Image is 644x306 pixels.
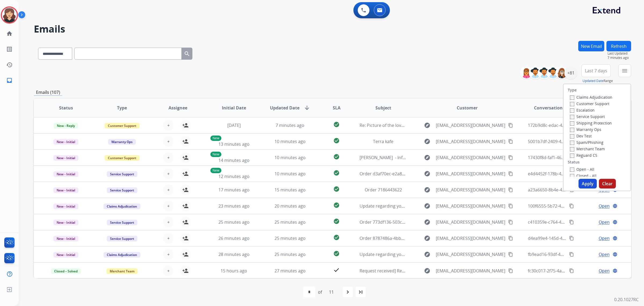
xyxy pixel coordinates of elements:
span: Open [599,268,610,274]
button: Clear [599,179,616,188]
h2: Emails [34,24,631,34]
span: New - Initial [53,155,78,161]
label: Merchant Team [570,146,605,151]
span: Update regarding your fulfillment method for Service Order: df318f72-e2ae-4940-b575-764b20aba4b3 [360,251,564,257]
label: Claims Adjudication [570,95,612,100]
span: 15 minutes ago [275,187,306,193]
mat-icon: explore [424,122,430,129]
span: New - Initial [53,220,78,225]
mat-icon: explore [424,251,430,258]
mat-icon: content_copy [569,236,574,241]
mat-icon: explore [424,268,430,274]
span: 27 minutes ago [275,268,306,274]
span: d4ea99e4-145d-40e0-ae8c-3d69b3910bf9 [528,235,610,241]
span: 26 minutes ago [218,235,250,241]
span: e4d4452f-178b-4742-a528-ae5287c6190f [528,171,609,177]
mat-icon: search [184,51,190,57]
mat-icon: home [6,30,13,37]
mat-icon: person_add [182,154,189,161]
div: +81 [564,66,577,79]
p: 0.20.1027RC [614,296,639,303]
input: Spam/Phishing [570,141,574,145]
mat-icon: language [613,220,617,225]
span: Last 7 days [585,70,607,72]
span: + [167,138,170,145]
span: 12 minutes ago [218,173,250,179]
span: New - Initial [53,171,78,177]
mat-icon: check_circle [333,170,340,176]
div: of [318,289,322,295]
span: 25 minutes ago [275,219,306,225]
span: 23 minutes ago [218,203,250,209]
span: Open [599,235,610,241]
span: Initial Date [222,105,246,111]
label: Reguard CS [570,153,597,158]
mat-icon: person_add [182,122,189,129]
span: fb9ead16-93df-464c-b52b-74cebc750193 [528,251,609,257]
mat-icon: explore [424,187,430,193]
input: Service Support [570,115,574,119]
span: 100f6555-5b72-45df-9c3a-23998b8158e0 [528,203,609,209]
span: + [167,122,170,129]
mat-icon: content_copy [569,220,574,225]
span: [EMAIL_ADDRESS][DOMAIN_NAME] [436,219,505,225]
mat-icon: language [613,268,617,273]
mat-icon: check_circle [333,186,340,192]
span: 25 minutes ago [218,219,250,225]
mat-icon: person_add [182,170,189,177]
span: New - Initial [53,204,78,209]
label: Spam/Phishing [570,140,603,145]
button: + [163,249,174,260]
span: Claims Adjudication [104,204,140,209]
span: [PERSON_NAME] - Information Validation [360,155,443,161]
mat-icon: person_add [182,187,189,193]
mat-icon: list_alt [6,46,13,52]
mat-icon: explore [424,170,430,177]
span: + [167,235,170,241]
mat-icon: content_copy [508,139,513,144]
span: Re: Picture of the loveseat [360,122,412,128]
label: Type [568,87,577,93]
span: [EMAIL_ADDRESS][DOMAIN_NAME] [436,122,505,129]
mat-icon: check_circle [333,137,340,144]
span: Open [599,219,610,225]
input: Dev Test [570,134,574,138]
mat-icon: person_add [182,235,189,241]
button: + [163,265,174,276]
label: Dev Test [570,133,592,138]
mat-icon: content_copy [508,204,513,208]
span: Open [599,251,610,258]
span: 7 minutes ago [276,122,304,128]
span: [EMAIL_ADDRESS][DOMAIN_NAME] [436,138,505,145]
mat-icon: inbox [6,77,13,84]
span: 10 minutes ago [275,155,306,161]
mat-icon: content_copy [508,123,513,128]
span: Service Support [107,171,137,177]
span: Assignee [169,105,187,111]
span: 14 minutes ago [218,157,250,163]
mat-icon: content_copy [569,252,574,257]
button: + [163,201,174,211]
span: 172b9d8c-edac-469a-a58f-6952ada85313 [528,122,610,128]
span: [EMAIL_ADDRESS][DOMAIN_NAME] [436,251,505,258]
span: Warranty Ops [108,139,136,145]
span: Customer Support [105,123,140,129]
span: Open [599,203,610,209]
span: [EMAIL_ADDRESS][DOMAIN_NAME] [436,203,505,209]
span: 10 minutes ago [275,171,306,177]
span: Customer Support [105,155,140,161]
span: 10 minutes ago [275,138,306,144]
span: + [167,154,170,161]
button: + [163,233,174,244]
mat-icon: explore [424,235,430,241]
label: Closed - All [570,173,597,178]
span: Closed – Solved [51,268,81,274]
span: Merchant Team [107,268,138,274]
span: [EMAIL_ADDRESS][DOMAIN_NAME] [436,268,505,274]
span: 17430f8d-faf1-4673-9c85-c41b3937738c [528,155,607,161]
div: 11 [325,287,338,297]
span: Order d3af70ec-e2a8-4456-9c7d-f50e41dea2a4 [360,171,453,177]
span: Service Support [107,187,137,193]
span: Range [583,79,613,83]
button: Apply [579,179,597,188]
